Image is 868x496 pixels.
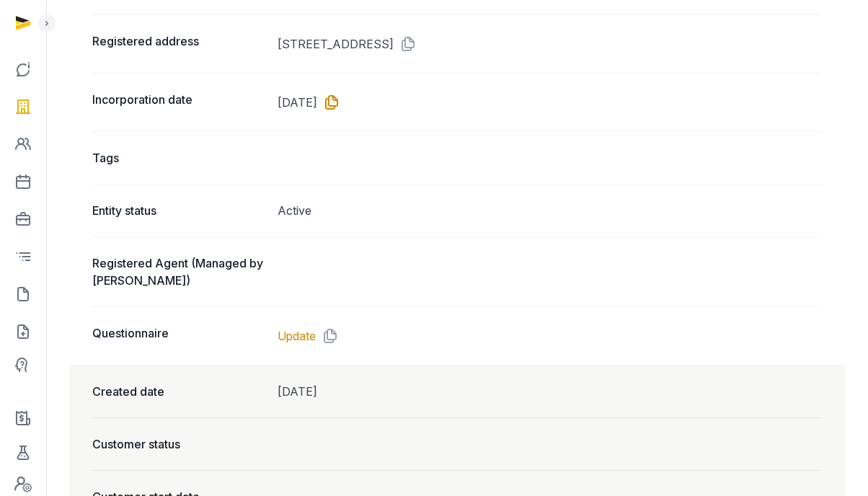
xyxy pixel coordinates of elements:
[278,202,822,219] dd: Active
[92,149,266,167] dt: Tags
[92,383,266,400] dt: Created date
[92,254,266,289] dt: Registered Agent (Managed by [PERSON_NAME])
[92,32,266,56] dt: Registered address
[278,327,316,345] a: Update
[92,91,266,114] dt: Incorporation date
[278,91,822,114] dd: [DATE]
[278,383,822,400] dd: [DATE]
[92,324,266,347] dt: Questionnaire
[92,435,266,453] dt: Customer status
[278,32,822,56] dd: [STREET_ADDRESS]
[92,202,266,219] dt: Entity status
